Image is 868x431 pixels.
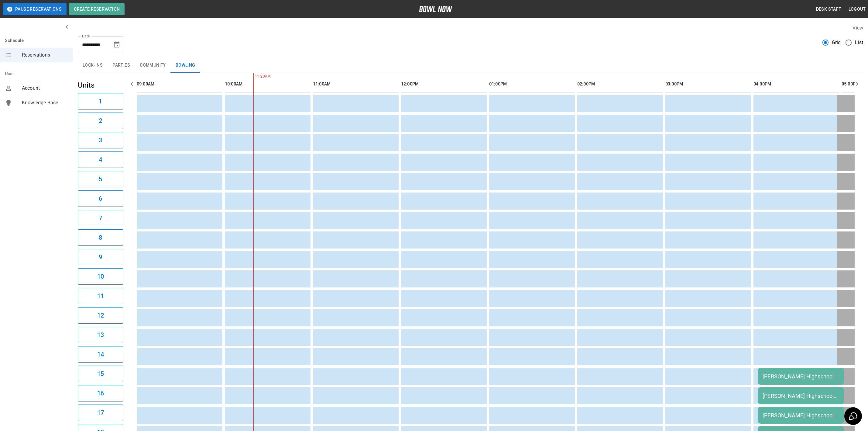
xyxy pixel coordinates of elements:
button: Create Reservation [69,3,125,15]
h6: 6 [99,194,102,203]
th: 09:00AM [137,75,222,93]
h6: 4 [99,155,102,165]
button: 9 [78,249,123,265]
h6: 1 [99,96,102,106]
button: 16 [78,385,123,401]
button: 15 [78,366,123,382]
button: Parties [108,58,135,73]
h6: 3 [99,135,102,145]
div: [PERSON_NAME] Highschool BOwling [763,393,839,399]
th: 11:00AM [313,75,399,93]
button: 17 [78,405,123,421]
h6: 9 [99,252,102,262]
button: 13 [78,327,123,343]
button: 5 [78,171,123,187]
label: View [853,25,863,31]
th: 12:00PM [401,75,487,93]
h6: 12 [97,311,104,320]
h6: 13 [97,330,104,340]
button: 8 [78,229,123,246]
button: 12 [78,307,123,324]
h6: 10 [97,272,104,281]
span: List [855,39,863,46]
div: [PERSON_NAME] Highschool BOwling [763,373,839,380]
button: 3 [78,132,123,148]
button: 7 [78,210,123,226]
button: 6 [78,190,123,207]
h6: 11 [97,291,104,301]
div: inventory tabs [78,58,863,73]
h6: 8 [99,233,102,242]
button: 1 [78,93,123,109]
h6: 16 [97,388,104,398]
th: 10:00AM [225,75,310,93]
h6: 2 [99,116,102,126]
span: Reservations [22,51,68,59]
span: Grid [832,39,841,46]
h6: 5 [99,174,102,184]
h5: Units [78,80,123,90]
h6: 17 [97,408,104,418]
h6: 15 [97,369,104,379]
img: logo [419,6,452,12]
button: 4 [78,151,123,168]
button: 11 [78,288,123,304]
button: Logout [846,4,868,15]
button: Bowling [171,58,200,73]
button: 2 [78,113,123,129]
span: 11:23AM [253,74,255,80]
span: Knowledge Base [22,99,68,106]
h6: 7 [99,213,102,223]
div: [PERSON_NAME] Highschool BOwling [763,412,839,419]
button: 10 [78,268,123,285]
span: Account [22,85,68,92]
button: Lock-ins [78,58,108,73]
button: 14 [78,346,123,363]
button: Community [135,58,171,73]
button: Desk Staff [814,4,844,15]
button: Choose date, selected date is Sep 24, 2025 [111,39,123,51]
button: Pause Reservations [3,3,67,15]
h6: 14 [97,349,104,359]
